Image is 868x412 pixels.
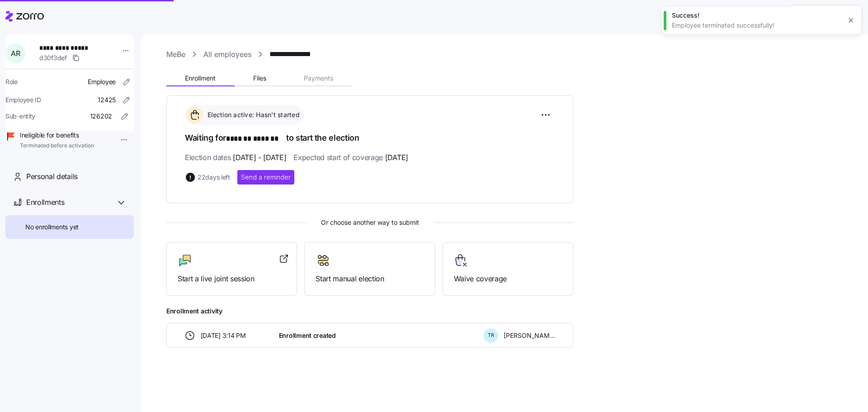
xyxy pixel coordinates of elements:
button: Send a reminder [237,170,294,185]
span: 12425 [98,95,116,104]
div: Employee terminated successfully! [672,21,841,30]
span: d30f3def [39,53,67,62]
span: T R [488,333,494,338]
span: Start manual election [316,273,424,284]
div: Success! [672,11,841,20]
span: Personal details [26,171,78,182]
span: No enrollments yet [25,223,79,232]
span: Election dates [185,152,286,163]
span: Election active: Hasn't started [205,110,300,119]
span: Expected start of coverage [293,152,408,163]
span: Send a reminder [241,173,291,182]
span: Sub-entity [5,112,35,121]
span: Start a live joint session [178,273,286,284]
span: Enrollment [185,75,216,81]
span: [DATE] [385,152,408,163]
span: 22 days left [198,173,230,182]
span: Ineligible for benefits [20,131,94,140]
span: Waive coverage [454,273,562,284]
a: MeBe [166,49,185,60]
span: Or choose another way to submit [166,218,573,227]
span: [PERSON_NAME] [504,331,555,340]
span: Terminated before activation [20,142,94,150]
span: [DATE] - [DATE] [233,152,286,163]
a: All employees [203,49,251,60]
span: [DATE] 3:14 PM [201,331,246,340]
span: Employee [88,77,116,86]
span: Payments [304,75,333,81]
span: Employee ID [5,95,41,104]
span: Role [5,77,18,86]
span: Enrollments [26,197,64,208]
span: Enrollment created [279,331,336,340]
span: Files [253,75,266,81]
span: 126202 [90,112,112,121]
span: Enrollment activity [166,307,573,316]
span: A R [11,50,20,57]
h1: Waiting for to start the election [185,132,555,145]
